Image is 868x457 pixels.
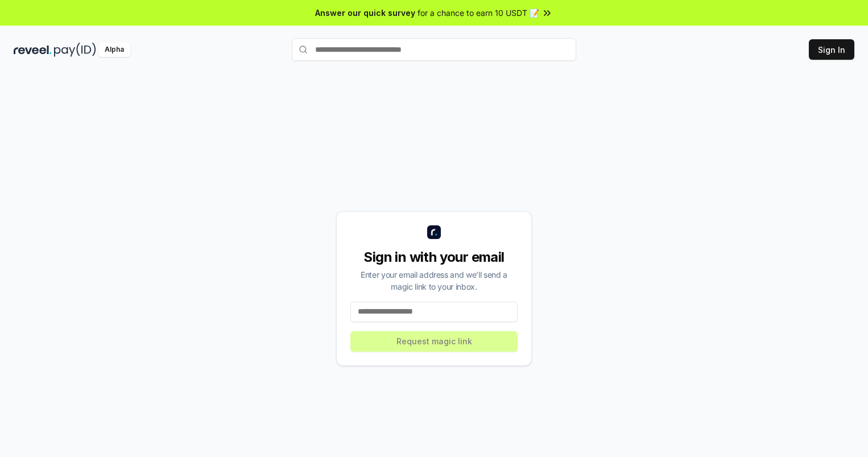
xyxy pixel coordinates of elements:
img: logo_small [427,225,441,239]
div: Enter your email address and we’ll send a magic link to your inbox. [350,269,518,293]
div: Alpha [98,43,130,57]
span: Answer our quick survey [315,7,415,19]
div: Sign in with your email [350,248,518,266]
img: pay_id [54,43,96,57]
span: for a chance to earn 10 USDT 📝 [418,7,539,19]
img: reveel_dark [14,43,52,57]
button: Sign In [809,39,854,60]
